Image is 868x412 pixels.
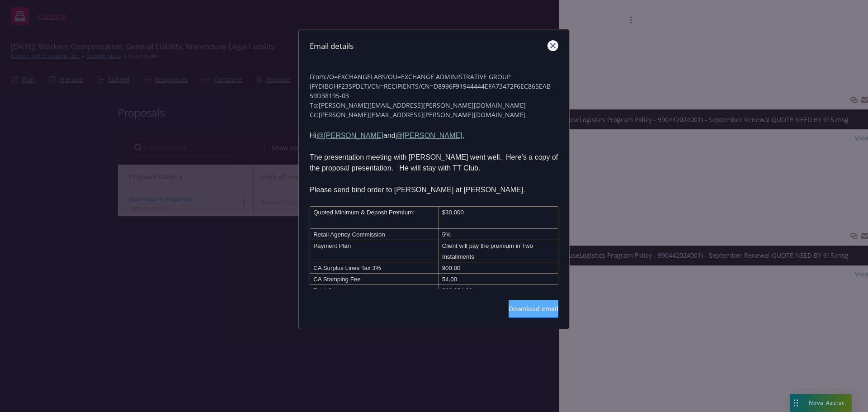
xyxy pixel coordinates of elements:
span: Nova Assist [809,399,844,407]
div: Drag to move [790,394,802,412]
span: CA Surplus Lines Tax 3% [313,265,381,271]
span: Client will pay the premium in Two Installments [442,242,533,260]
button: Nova Assist [790,394,852,412]
span: 900.00 [442,265,461,271]
span: 54.00 [442,276,457,283]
